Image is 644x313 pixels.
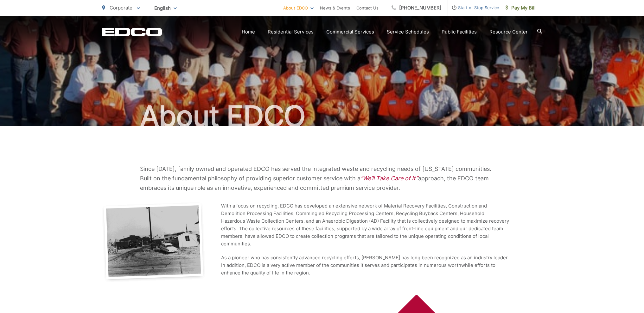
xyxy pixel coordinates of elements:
[442,28,477,36] a: Public Facilities
[102,100,542,132] h1: About EDCO
[102,202,205,282] img: EDCO facility
[140,164,504,193] p: Since [DATE], family owned and operated EDCO has served the integrated waste and recycling needs ...
[150,3,182,14] span: English
[110,5,132,11] span: Corporate
[102,27,162,36] a: EDCD logo. Return to the homepage.
[268,28,314,36] a: Residential Services
[283,4,314,12] a: About EDCO
[387,28,429,36] a: Service Schedules
[242,28,255,36] a: Home
[506,4,536,12] span: Pay My Bill
[360,175,418,182] em: “We’ll Take Care of It”
[320,4,350,12] a: News & Events
[221,254,509,277] p: As a pioneer who has consistently advanced recycling efforts, [PERSON_NAME] has long been recogni...
[356,4,379,12] a: Contact Us
[221,202,509,248] p: With a focus on recycling, EDCO has developed an extensive network of Material Recovery Facilitie...
[326,28,374,36] a: Commercial Services
[489,28,528,36] a: Resource Center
